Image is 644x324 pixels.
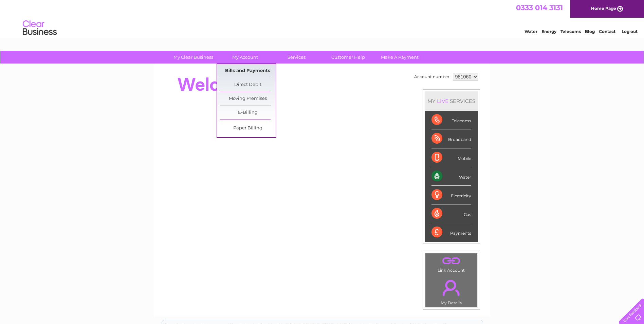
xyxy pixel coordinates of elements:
[217,51,273,64] a: My Account
[269,51,325,64] a: Services
[220,106,276,120] a: E-Billing
[22,18,57,38] img: logo.png
[220,122,276,135] a: Paper Billing
[541,29,556,34] a: Energy
[220,64,276,78] a: Bills and Payments
[431,186,471,204] div: Electricity
[165,51,221,64] a: My Clear Business
[425,274,478,307] td: My Details
[427,276,476,300] a: .
[412,71,451,83] td: Account number
[220,78,276,92] a: Direct Debit
[431,148,471,167] div: Mobile
[320,51,376,64] a: Customer Help
[425,253,478,274] td: Link Account
[431,167,471,186] div: Water
[436,98,450,104] div: LIVE
[427,255,476,267] a: .
[431,111,471,129] div: Telecoms
[431,223,471,241] div: Payments
[425,91,478,111] div: MY SERVICES
[599,29,615,34] a: Contact
[622,29,638,34] a: Log out
[525,29,537,34] a: Water
[220,92,276,106] a: Moving Premises
[516,3,563,12] a: 0333 014 3131
[372,51,428,64] a: Make A Payment
[431,129,471,148] div: Broadband
[585,29,595,34] a: Blog
[431,204,471,223] div: Gas
[560,29,581,34] a: Telecoms
[162,4,483,33] div: Clear Business is a trading name of Verastar Limited (registered in [GEOGRAPHIC_DATA] No. 3667643...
